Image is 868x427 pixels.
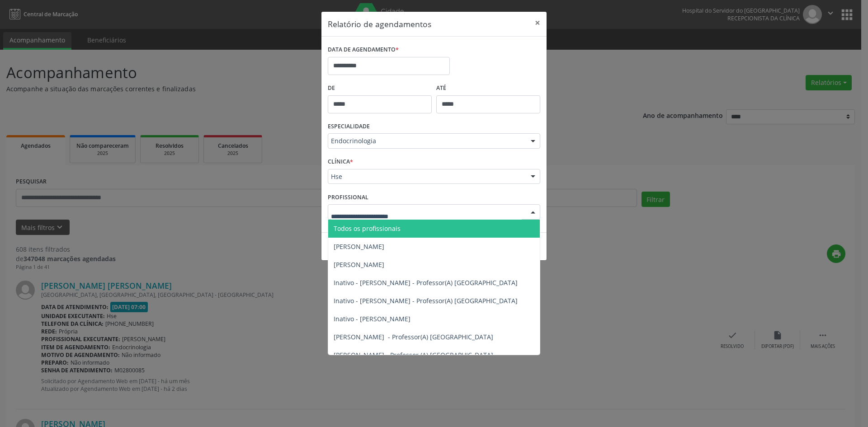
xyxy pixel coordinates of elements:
span: [PERSON_NAME] - Professor(A) [GEOGRAPHIC_DATA] [334,333,493,341]
span: Inativo - [PERSON_NAME] - Professor(A) [GEOGRAPHIC_DATA] [334,296,518,305]
label: CLÍNICA [328,155,353,169]
span: Inativo - [PERSON_NAME] [334,314,410,323]
label: PROFISSIONAL [328,190,368,204]
span: Hse [331,172,522,181]
span: [PERSON_NAME] - Professor (A) [GEOGRAPHIC_DATA] [334,351,493,359]
button: Close [528,12,547,34]
span: [PERSON_NAME] [334,260,384,269]
span: Inativo - [PERSON_NAME] - Professor(A) [GEOGRAPHIC_DATA] [334,278,518,287]
label: De [328,81,432,95]
span: [PERSON_NAME] [334,242,384,251]
span: Todos os profissionais [334,224,401,233]
label: ESPECIALIDADE [328,120,370,134]
label: DATA DE AGENDAMENTO [328,43,399,57]
span: Endocrinologia [331,136,522,145]
h5: Relatório de agendamentos [328,18,431,30]
label: ATÉ [436,81,540,95]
